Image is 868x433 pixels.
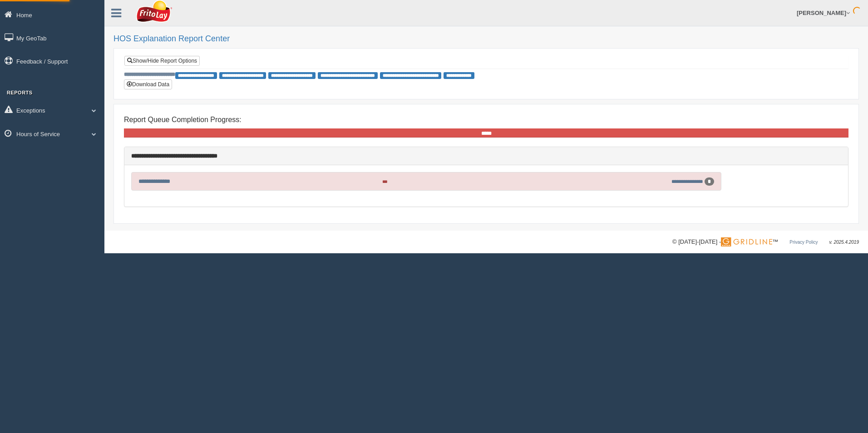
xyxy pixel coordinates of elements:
[113,34,859,44] h2: HOS Explanation Report Center
[789,240,818,245] a: Privacy Policy
[124,116,848,124] h4: Report Queue Completion Progress:
[672,237,859,247] div: © [DATE]-[DATE] - ™
[124,79,172,89] button: Download Data
[721,237,772,246] img: Gridline
[124,56,200,66] a: Show/Hide Report Options
[829,240,859,245] span: v. 2025.4.2019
